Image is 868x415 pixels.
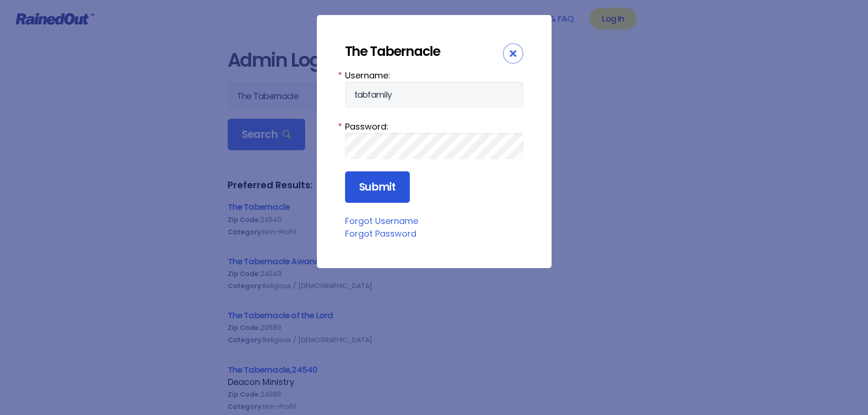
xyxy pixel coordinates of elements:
a: Forgot Password [345,228,416,239]
input: Submit [345,171,410,203]
div: Close [503,43,523,64]
div: The Tabernacle [345,43,503,60]
a: Forgot Username [345,215,418,227]
label: Password: [345,120,523,133]
label: Username: [345,69,523,82]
